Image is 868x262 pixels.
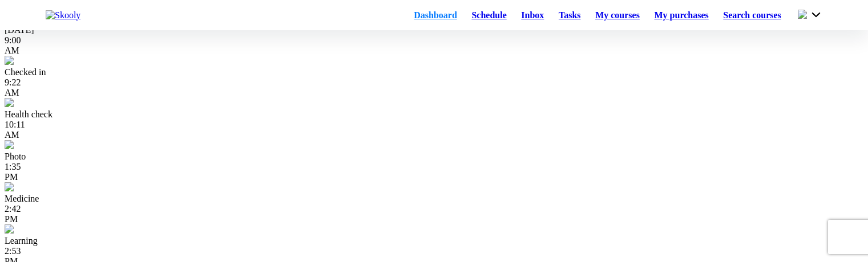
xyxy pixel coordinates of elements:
div: PM [5,172,863,182]
div: 10:11 [5,120,863,140]
div: 9:00 [5,35,863,56]
div: 2:42 [5,204,863,224]
div: 1:35 [5,162,863,182]
a: Search courses [716,7,789,23]
div: Learning [5,236,863,246]
img: checkin.jpg [5,56,14,65]
img: learning.jpg [5,224,14,234]
div: 9:22 [5,77,863,98]
a: My purchases [647,7,716,23]
div: PM [5,214,863,224]
div: Medicine [5,194,863,204]
div: AM [5,46,863,56]
img: photo.jpg [5,140,14,149]
div: AM [5,88,863,98]
button: chevron down outline [798,9,822,21]
div: AM [5,130,863,140]
a: My courses [588,7,647,23]
img: Skooly [46,10,80,21]
div: Photo [5,152,863,162]
a: Schedule [465,7,514,23]
div: Checked in [5,67,863,77]
div: Health check [5,109,863,120]
a: Tasks [551,7,588,23]
a: Dashboard [406,7,464,23]
a: Inbox [514,7,552,23]
img: medicine.jpg [5,182,14,191]
img: temperature.jpg [5,98,14,107]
